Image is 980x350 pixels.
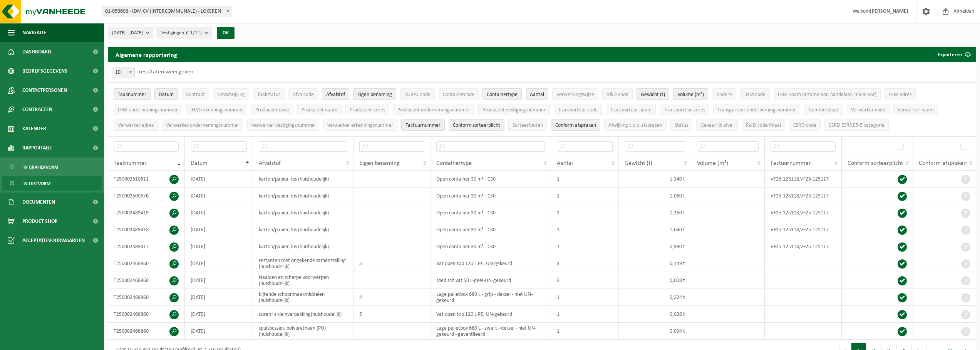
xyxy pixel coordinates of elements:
[22,231,85,250] span: Acceptatievoorwaarden
[508,119,547,131] button: SorteerfoutenSorteerfouten: Activate to sort
[353,255,430,272] td: 5
[253,221,353,238] td: karton/papier, los (huishoudelijk)
[717,107,796,113] span: Transporteur ondernemingsnummer
[851,107,885,113] span: Verwerker code
[23,176,50,191] span: In lijstvorm
[185,171,253,187] td: [DATE]
[808,107,839,113] span: Nummerplaat
[619,171,691,187] td: 1,340 t
[606,104,656,115] button: Transporteur naamTransporteur naam: Activate to sort
[139,69,193,75] label: resultaten weergeven
[108,255,185,272] td: T250002468860
[675,123,688,128] span: Status
[551,238,619,255] td: 1
[108,221,185,238] td: T250002489418
[551,323,619,340] td: 1
[108,47,185,62] h2: Algemene rapportering
[326,92,345,98] span: Afvalstof
[431,221,551,238] td: Open container 30 m³ - C30
[108,289,185,306] td: T250002468860
[182,88,209,100] button: ContractContract: Activate to sort
[619,306,691,323] td: 0,026 t
[350,107,385,113] span: Producent adres
[185,187,253,204] td: [DATE]
[323,119,397,131] button: Verwerker erkenningsnummerVerwerker erkenningsnummer: Activate to sort
[191,160,208,166] span: Datum
[2,176,102,191] a: In lijstvorm
[765,204,842,221] td: VF25-125118,VF25-125117
[22,61,67,81] span: Bedrijfsgegevens
[302,107,337,113] span: Producent naam
[848,160,903,166] span: Conform sorteerplicht
[157,27,212,38] button: Vestigingen(11/11)
[393,104,474,115] button: Producent ondernemingsnummerProducent ondernemingsnummer: Activate to sort
[431,187,551,204] td: Open container 30 m³ - C30
[359,160,400,166] span: Eigen benaming
[213,88,249,100] button: OmschrijvingOmschrijving: Activate to sort
[608,123,662,128] span: Afwijking t.o.v. afspraken
[660,104,709,115] button: Transporteur adresTransporteur adres: Activate to sort
[700,123,734,128] span: Gevaarlijk afval
[439,88,479,100] button: ContainercodeContainercode: Activate to sort
[551,255,619,272] td: 3
[108,238,185,255] td: T250002489417
[405,123,441,128] span: Factuurnummer
[102,6,232,17] span: 01-056606 - IDM CV (INTERCOMMUNALE) - LOKEREN
[847,104,890,115] button: Verwerker codeVerwerker code: Activate to sort
[670,119,692,131] button: StatusStatus: Activate to sort
[253,272,353,289] td: Naalden en scherpe voorwerpen (huishoudelijk)
[829,123,885,128] span: CSRD ESRS E5-5 categorie
[353,88,396,100] button: Eigen benamingEigen benaming: Activate to sort
[771,160,811,166] span: Factuurnummer
[619,272,691,289] td: 0,008 t
[789,119,821,131] button: CSRD codeCSRD code: Activate to sort
[253,171,353,187] td: karton/papier, los (huishoudelijk)
[558,107,598,113] span: Transporteur code
[22,192,55,212] span: Documenten
[112,67,134,78] span: 10
[893,104,938,115] button: Verwerker naamVerwerker naam: Activate to sort
[400,88,435,100] button: EURAL codeEURAL code: Activate to sort
[765,171,842,187] td: VF25-125118,VF25-125117
[619,221,691,238] td: 1,640 t
[555,123,596,128] span: Conform afspraken
[431,255,551,272] td: Vat open top 120 L PE, UN-gekeurd
[217,27,235,39] button: OK
[637,88,669,100] button: Gewicht (t)Gewicht (t): Activate to sort
[932,47,975,62] button: Exporteren
[619,323,691,340] td: 0,094 t
[431,171,551,187] td: Open container 30 m³ - C30
[353,306,430,323] td: 5
[118,92,146,98] span: Taaknummer
[530,92,544,98] span: Aantal
[102,6,232,17] span: 01-056606 - IDM CV (INTERCOMMUNALE) - LOKEREN
[154,88,178,100] button: DatumDatum: Activate to sort
[22,23,46,42] span: Navigatie
[551,289,619,306] td: 1
[162,119,243,131] button: Verwerker ondernemingsnummerVerwerker ondernemingsnummer: Activate to sort
[108,171,185,187] td: T250002510811
[251,104,293,115] button: Producent codeProducent code: Activate to sort
[23,160,58,174] span: In grafiekvorm
[513,123,543,128] span: Sorteerfouten
[619,238,691,255] td: 0,980 t
[353,289,430,306] td: 4
[22,212,57,231] span: Product Shop
[253,187,353,204] td: karton/papier, los (huishoudelijk)
[551,306,619,323] td: 1
[551,187,619,204] td: 1
[556,92,594,98] span: Verwerkingswijze
[431,204,551,221] td: Open container 30 m³ - C30
[765,187,842,204] td: VF25-125118,VF25-125117
[604,119,667,131] button: Afwijking t.o.v. afsprakenAfwijking t.o.v. afspraken: Activate to sort
[297,104,342,115] button: Producent naamProducent naam: Activate to sort
[185,204,253,221] td: [DATE]
[443,92,474,98] span: Containercode
[551,171,619,187] td: 1
[602,88,633,100] button: R&D codeR&amp;D code: Activate to sort
[322,88,349,100] button: AfvalstofAfvalstof: Activate to sort
[744,92,766,98] span: IHM code
[619,289,691,306] td: 0,224 t
[108,204,185,221] td: T250002489419
[247,119,319,131] button: Verwerker vestigingsnummerVerwerker vestigingsnummer: Activate to sort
